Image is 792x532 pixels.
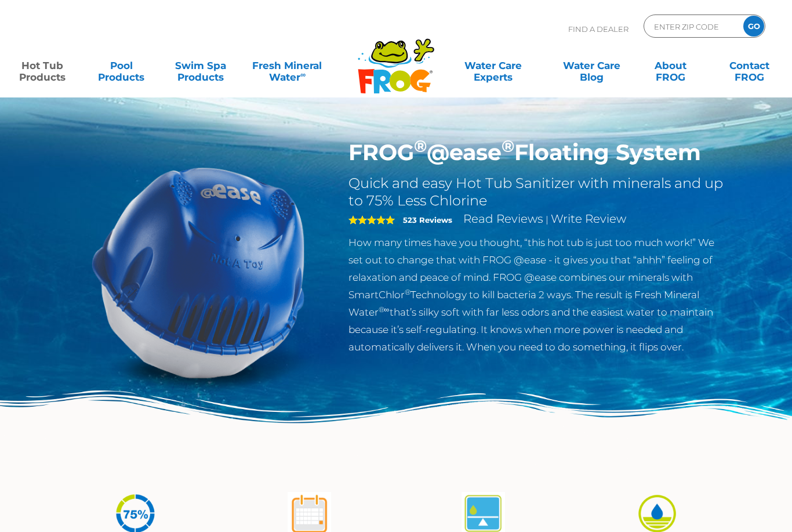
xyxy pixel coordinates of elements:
a: ContactFROG [719,54,780,77]
a: Water CareBlog [561,54,622,77]
a: Read Reviews [463,212,543,226]
sup: ® [405,288,410,296]
a: AboutFROG [640,54,702,77]
strong: 523 Reviews [403,215,452,225]
sup: ® [502,136,514,156]
h2: Quick and easy Hot Tub Sanitizer with minerals and up to 75% Less Chlorine [348,175,727,209]
span: 5 [348,215,395,225]
h1: FROG @ease Floating System [348,139,727,166]
a: Hot TubProducts [12,54,73,77]
img: Frog Products Logo [351,23,441,94]
img: hot-tub-product-atease-system.png [66,139,331,405]
p: Find A Dealer [568,15,628,44]
a: Write Review [551,212,626,226]
sup: ∞ [300,70,306,79]
a: Water CareExperts [443,54,543,77]
span: | [546,214,548,225]
p: How many times have you thought, “this hot tub is just too much work!” We set out to change that ... [348,234,727,356]
a: PoolProducts [90,54,152,77]
a: Swim SpaProducts [170,54,231,77]
a: Fresh MineralWater∞ [249,54,326,77]
sup: ®∞ [379,305,390,314]
input: GO [743,16,764,37]
sup: ® [414,136,427,156]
